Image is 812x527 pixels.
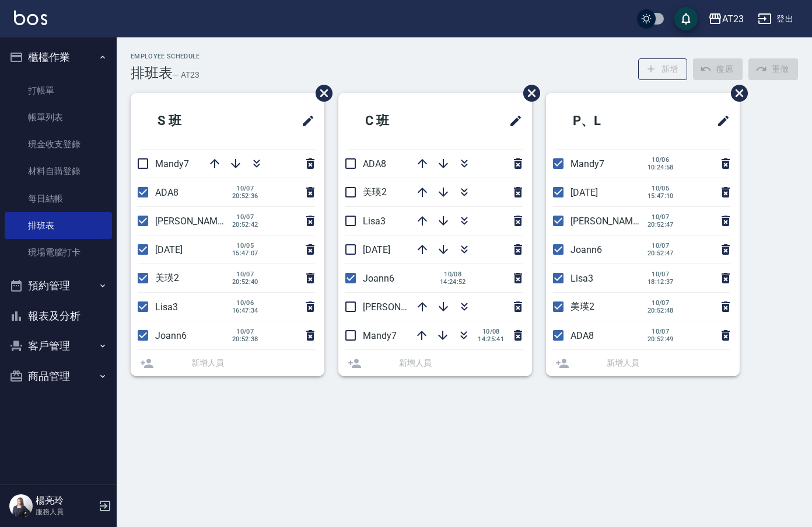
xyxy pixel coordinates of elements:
span: 10/07 [232,328,258,335]
span: [PERSON_NAME]19 [155,216,236,227]
a: 現金收支登錄 [5,131,112,158]
span: 美瑛2 [155,272,179,283]
span: 修改班表的標題 [502,107,523,135]
a: 打帳單 [5,77,112,104]
p: 服務人員 [36,507,95,517]
span: Mandy7 [570,158,604,169]
span: 10/07 [232,185,258,192]
button: 登出 [753,8,798,30]
span: 刪除班表 [307,76,334,110]
span: 15:47:07 [232,249,258,257]
span: Lisa3 [155,301,178,313]
span: Lisa3 [570,273,593,284]
button: 客戶管理 [5,331,112,361]
span: Joann6 [363,273,394,284]
button: 報表及分析 [5,301,112,331]
a: 帳單列表 [5,104,112,131]
span: 10:24:58 [647,164,674,171]
h3: 排班表 [131,65,173,81]
a: 排班表 [5,212,112,239]
img: Person [9,494,33,518]
span: 10/06 [647,156,674,164]
span: 20:52:42 [232,221,258,228]
span: Lisa3 [363,216,386,227]
span: [DATE] [363,244,390,255]
button: AT23 [703,7,748,31]
button: save [674,7,698,30]
span: 16:47:34 [232,307,258,314]
span: 10/07 [232,271,258,278]
span: 10/07 [232,213,258,221]
h2: Employee Schedule [131,53,200,60]
a: 材料自購登錄 [5,158,112,185]
span: 15:47:10 [647,192,674,200]
span: 修改班表的標題 [709,107,730,135]
h5: 楊亮玲 [36,495,95,507]
h6: — AT23 [173,69,199,81]
h2: S 班 [140,100,246,142]
span: [PERSON_NAME]19 [363,301,443,313]
div: AT23 [722,12,744,26]
span: 10/08 [478,328,504,335]
button: 櫃檯作業 [5,42,112,72]
span: 20:52:47 [647,249,674,257]
span: Joann6 [570,244,602,255]
span: 20:52:38 [232,335,258,343]
a: 現場電腦打卡 [5,239,112,266]
span: 20:52:36 [232,192,258,200]
span: 20:52:40 [232,278,258,286]
span: [PERSON_NAME]19 [570,216,651,227]
span: Joann6 [155,330,187,341]
a: 每日結帳 [5,185,112,212]
span: 修改班表的標題 [294,107,315,135]
span: 18:12:37 [647,278,674,286]
h2: P、L [555,100,664,142]
span: 美瑛2 [363,186,387,197]
span: 20:52:47 [647,221,674,228]
span: 10/08 [440,271,466,278]
span: [DATE] [155,244,183,255]
span: 10/07 [647,271,674,278]
span: 10/05 [647,185,674,192]
span: 10/07 [647,328,674,335]
span: 14:25:41 [478,335,504,343]
span: 10/06 [232,299,258,307]
span: 10/07 [647,299,674,307]
img: Logo [14,11,47,25]
span: 刪除班表 [514,76,542,110]
button: 預約管理 [5,271,112,301]
span: 20:52:49 [647,335,674,343]
h2: C 班 [348,100,454,142]
span: Mandy7 [363,330,397,341]
span: ADA8 [570,330,594,341]
span: ADA8 [363,158,386,169]
span: 10/07 [647,242,674,249]
span: 14:24:52 [440,278,466,286]
span: 20:52:48 [647,307,674,314]
span: 刪除班表 [722,76,750,110]
span: ADA8 [155,187,178,198]
span: 美瑛2 [570,301,594,312]
span: [DATE] [570,187,598,198]
span: 10/07 [647,213,674,221]
span: 10/05 [232,242,258,249]
button: 商品管理 [5,361,112,391]
span: Mandy7 [155,158,189,169]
